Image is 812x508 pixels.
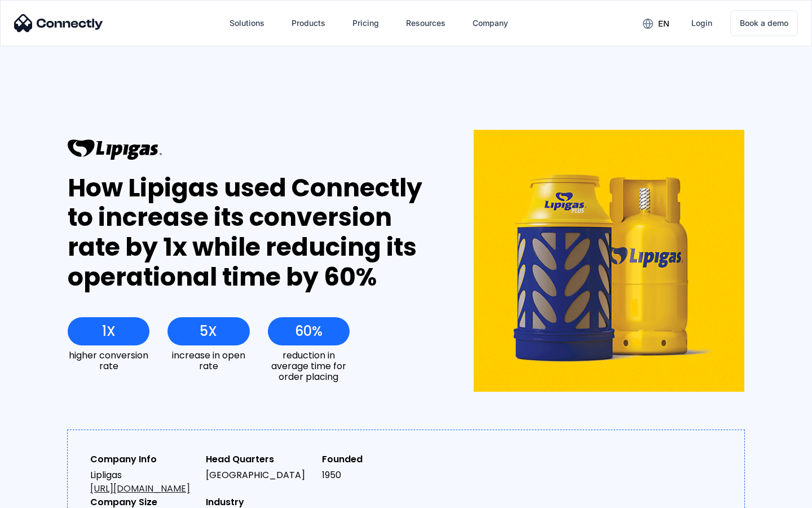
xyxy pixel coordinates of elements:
div: Resources [406,15,445,31]
div: 1950 [322,468,429,482]
div: [GEOGRAPHIC_DATA] [206,468,312,482]
div: Founded [322,453,429,466]
aside: Language selected: English [11,488,68,504]
div: Products [292,15,325,31]
div: Login [691,15,712,31]
a: [URL][DOMAIN_NAME] [90,482,190,495]
div: increase in open rate [167,350,249,371]
div: Lipligas [90,468,197,496]
div: en [658,16,669,32]
div: Company [473,15,508,31]
a: Book a demo [730,10,798,36]
div: 1X [102,323,116,339]
img: Connectly Logo [14,14,103,32]
div: Company Info [90,453,197,466]
div: Solutions [230,15,264,31]
div: How Lipigas used Connectly to increase its conversion rate by 1x while reducing its operational t... [68,173,433,292]
div: 5X [200,323,217,339]
a: Pricing [343,10,388,37]
div: Pricing [352,15,379,31]
div: Head Quarters [206,453,312,466]
div: reduction in average time for order placing [268,350,350,383]
a: Login [682,10,721,37]
div: higher conversion rate [68,350,149,371]
div: 60% [295,323,323,339]
ul: Language list [23,488,68,504]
